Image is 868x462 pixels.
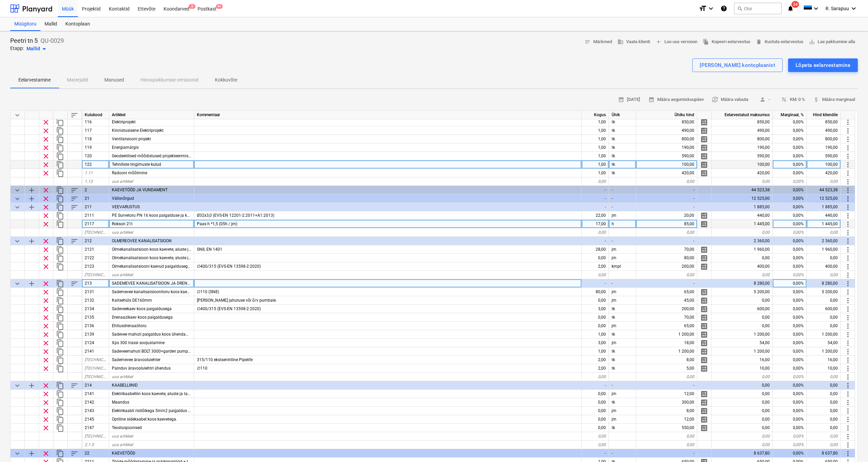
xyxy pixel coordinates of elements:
span: Eemalda rida [42,263,50,271]
span: Halda rea detailset jaotust [700,212,708,220]
button: Kopeeri eelarvestus [700,37,753,47]
div: 100,00 [712,160,773,169]
div: 0,00 [582,254,609,262]
div: - [609,186,636,194]
div: jm [609,296,636,305]
div: 1 960,00 [712,245,773,254]
div: - [582,279,609,288]
div: 590,00 [807,152,841,160]
div: Ühik [609,111,636,119]
div: 0,00% [773,135,807,143]
span: Dubleeri rida [56,127,64,135]
div: 0,00 [712,228,773,237]
div: 190,00 [712,143,773,152]
div: Kulukood [82,111,109,119]
span: Dubleeri rida [56,118,64,126]
span: Rohkem toiminguid [844,152,852,160]
span: Sorteeri read kategooriasiseselt [70,203,79,211]
button: [PERSON_NAME] kontoplaanist [692,58,783,72]
button: Määra marginaal [811,94,858,105]
span: Rohkem toiminguid [844,220,852,228]
a: Mallid [40,17,61,31]
div: 2121 [82,245,109,254]
span: Dubleeri rida [56,263,64,271]
div: 120 [82,152,109,160]
div: Kommentaar [194,111,582,119]
span: Lisa reale alamkategooria [28,186,36,194]
div: 2122 [82,254,109,262]
span: Halda rea detailset jaotust [700,246,708,254]
button: Märkmed [582,37,615,47]
div: 0,00 [582,271,609,279]
div: 2 360,00 [712,237,773,245]
div: 490,00 [712,126,773,135]
div: 0,00% [773,160,807,169]
div: 0,00% [773,220,807,228]
button: Lõpeta eelarvestamine [788,58,858,72]
div: 1 885,00 [807,203,841,211]
div: 0,00 [807,271,841,279]
div: 116 [82,118,109,126]
div: 119 [82,143,109,152]
div: 100,00 [807,160,841,169]
span: 9+ [216,4,223,9]
span: Dubleeri rida [56,169,64,177]
div: tk [609,126,636,135]
span: Halda rea detailset jaotust [700,161,708,169]
div: 0,00 [807,177,841,186]
div: 65,00 [636,288,697,296]
div: 2111 [82,211,109,220]
div: - [582,237,609,245]
span: Eemalda rida [42,135,50,143]
span: Eemalda rida [42,127,50,135]
div: 1 445,00 [712,220,773,228]
span: Loo uus versioon [656,38,697,46]
div: 0,00% [773,169,807,177]
div: 80,00 [636,254,697,262]
div: 1,00 [582,118,609,126]
span: Rohkem toiminguid [844,280,852,288]
span: Lisa reale alamkategooria [28,237,36,245]
span: Ahenda kategooria [13,195,21,203]
p: Manused [104,76,124,84]
div: 1,00 [582,126,609,135]
div: 0,00% [773,118,807,126]
div: - [582,203,609,211]
div: 400,00 [807,262,841,271]
div: 2132 [82,296,109,305]
span: Kopeeri eelarvestus [703,38,750,46]
div: - [609,237,636,245]
span: Rohkem toiminguid [844,161,852,169]
div: 1,00 [582,135,609,143]
span: Eemalda rida [42,220,50,228]
button: Määra aegumiskuupäev [646,94,707,105]
div: tk [609,169,636,177]
div: tk [609,143,636,152]
span: Sorteeri read kategooriasiseselt [70,237,79,245]
div: 0,00% [773,194,807,203]
div: Ühiku hind [636,111,697,119]
div: - [636,279,697,288]
span: Halda rea detailset jaotust [700,220,708,228]
span: save_alt [809,39,815,45]
div: 420,00 [712,169,773,177]
div: Kontoplaan [61,17,94,31]
span: Määra marginaal [813,96,855,104]
div: Eelarvestatud maksumus [712,111,773,119]
div: 0,00% [773,143,807,152]
div: kmpl [609,262,636,271]
div: 1,00 [582,152,609,160]
button: Vaata klienti [615,37,653,47]
span: [DATE] [618,96,640,104]
div: 118 [82,135,109,143]
span: Eemalda rida [42,118,50,126]
div: 1 445,00 [807,220,841,228]
div: 2,00 [582,262,609,271]
span: delete [756,39,762,45]
div: 212 [82,237,109,245]
div: 80,00 [582,288,609,296]
div: 70,00 [636,245,697,254]
span: Määra valuuta [712,96,748,104]
span: Rohkem toiminguid [844,237,852,245]
div: 1,00 [582,160,609,169]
